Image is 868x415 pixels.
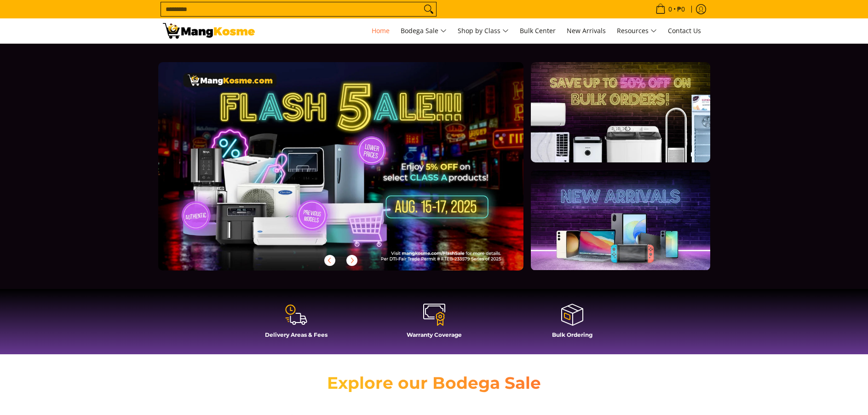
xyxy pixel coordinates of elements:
[676,6,686,12] span: ₱0
[370,303,499,345] a: Warranty Coverage
[653,4,688,14] span: •
[301,373,568,393] h2: Explore our Bodega Sale
[396,18,451,43] a: Bodega Sale
[567,26,606,35] span: New Arrivals
[320,250,340,271] button: Previous
[562,18,610,43] a: New Arrivals
[508,303,637,345] a: Bulk Ordering
[158,62,553,285] a: More
[515,18,560,43] a: Bulk Center
[421,2,436,16] button: Search
[232,331,361,338] h4: Delivery Areas & Fees
[342,250,362,271] button: Next
[520,26,556,35] span: Bulk Center
[663,18,706,43] a: Contact Us
[163,23,255,39] img: Mang Kosme: Your Home Appliances Warehouse Sale Partner!
[508,331,637,338] h4: Bulk Ordering
[401,25,447,37] span: Bodega Sale
[667,6,673,12] span: 0
[367,18,394,43] a: Home
[612,18,661,43] a: Resources
[264,18,706,43] nav: Main Menu
[668,26,701,35] span: Contact Us
[232,303,361,345] a: Delivery Areas & Fees
[372,26,390,35] span: Home
[617,25,657,37] span: Resources
[458,25,509,37] span: Shop by Class
[370,331,499,338] h4: Warranty Coverage
[453,18,513,43] a: Shop by Class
